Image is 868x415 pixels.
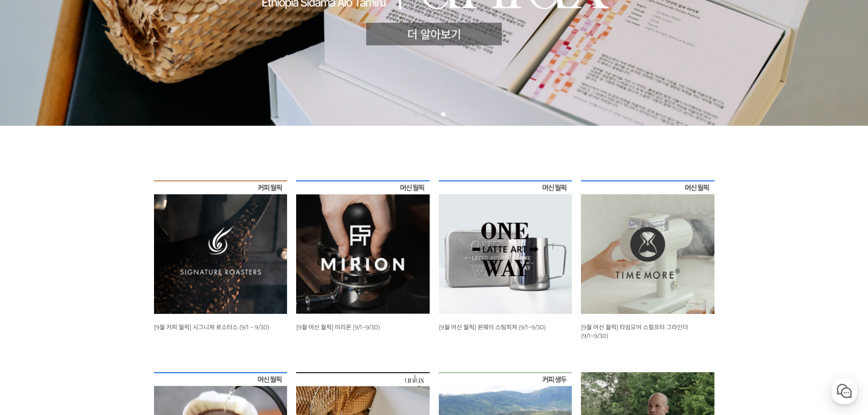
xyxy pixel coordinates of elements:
[432,112,437,117] a: 3
[296,180,430,314] img: 9월 머신 월픽 미리온
[118,289,175,312] a: 설정
[83,303,94,310] span: 대화
[29,302,34,310] span: 홈
[154,323,269,331] a: [9월 커피 월픽] 시그니쳐 로스터스 (9/1 ~ 9/30)
[60,289,118,312] a: 대화
[450,112,455,117] a: 5
[414,112,418,117] a: 1
[581,180,714,314] img: 9월 머신 월픽 타임모어 스컬프터
[581,323,688,339] a: [9월 머신 월픽] 타임모어 스컬프터 그라인더 (9/1~9/30)
[439,180,572,314] img: 9월 머신 월픽 원웨이 스팀피쳐
[141,302,152,310] span: 설정
[439,323,546,331] a: [9월 머신 월픽] 원웨이 스팀피쳐 (9/1~9/30)
[423,112,427,117] a: 2
[296,323,380,331] a: [9월 머신 월픽] 미리온 (9/1~9/30)
[3,289,60,312] a: 홈
[154,180,288,314] img: [9월 커피 월픽] 시그니쳐 로스터스 (9/1 ~ 9/30)
[441,112,446,117] a: 4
